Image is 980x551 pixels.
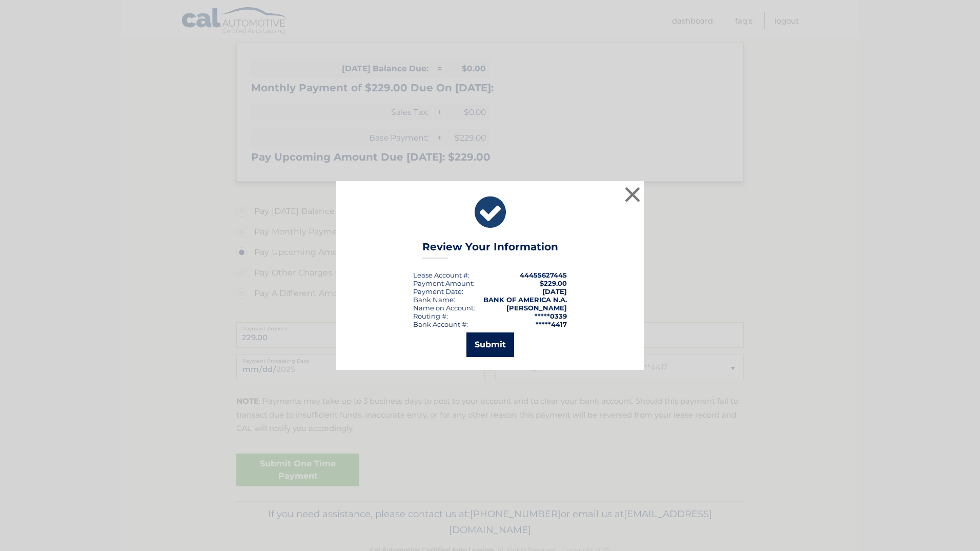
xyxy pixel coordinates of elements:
[466,332,514,357] button: Submit
[413,271,469,279] div: Lease Account #:
[540,279,567,287] span: $229.00
[483,296,567,304] strong: BANK OF AMERICA N.A.
[413,304,475,312] div: Name on Account:
[413,312,448,320] div: Routing #:
[506,304,567,312] strong: [PERSON_NAME]
[520,271,567,279] strong: 44455627445
[422,241,558,259] h3: Review Your Information
[622,184,643,205] button: ×
[413,296,455,304] div: Bank Name:
[542,287,567,296] span: [DATE]
[413,287,462,296] span: Payment Date
[413,279,475,287] div: Payment Amount:
[413,320,468,328] div: Bank Account #:
[413,287,463,296] div: :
